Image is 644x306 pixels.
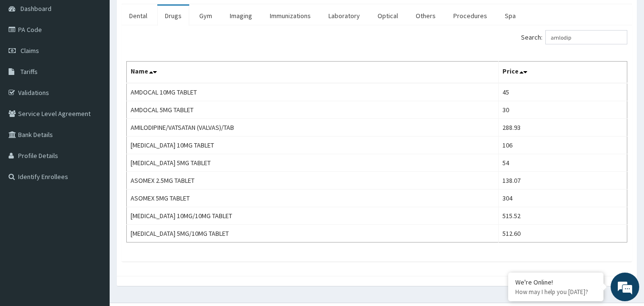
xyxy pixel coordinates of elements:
td: [MEDICAL_DATA] 5MG TABLET [127,154,499,172]
p: How may I help you today? [515,288,596,296]
a: Procedures [446,6,495,26]
a: Dental [122,6,155,26]
a: Gym [192,6,220,26]
a: Spa [497,6,523,26]
div: Chat with us now [50,53,160,66]
td: [MEDICAL_DATA] 10MG TABLET [127,137,499,154]
div: Minimize live chat window [156,5,179,28]
th: Name [127,62,499,84]
td: 54 [499,154,627,172]
td: 304 [499,190,627,207]
label: Search: [521,30,627,44]
img: d_794563401_company_1708531726252_794563401 [18,48,39,72]
td: 512.60 [499,225,627,243]
a: Laboratory [321,6,368,26]
td: 45 [499,83,627,101]
td: 106 [499,137,627,154]
a: Immunizations [262,6,318,26]
td: ASOMEX 5MG TABLET [127,190,499,207]
a: Others [408,6,443,26]
span: Tariffs [20,67,38,76]
td: 30 [499,101,627,119]
a: Optical [370,6,406,26]
a: Imaging [222,6,260,26]
span: We're online! [55,92,132,189]
td: AMDOCAL 5MG TABLET [127,101,499,119]
div: We're Online! [515,278,596,286]
td: [MEDICAL_DATA] 5MG/10MG TABLET [127,225,499,243]
td: 515.52 [499,207,627,225]
td: ASOMEX 2.5MG TABLET [127,172,499,190]
span: Claims [20,46,39,55]
td: [MEDICAL_DATA] 10MG/10MG TABLET [127,207,499,225]
td: AMILODIPINE/VATSATAN (VALVAS)/TAB [127,119,499,137]
a: Drugs [157,6,189,26]
span: Dashboard [20,4,51,13]
input: Search: [545,30,627,44]
td: 138.07 [499,172,627,190]
td: 288.93 [499,119,627,137]
th: Price [499,62,627,84]
td: AMDOCAL 10MG TABLET [127,83,499,101]
textarea: Type your message and hit 'Enter' [5,204,182,238]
